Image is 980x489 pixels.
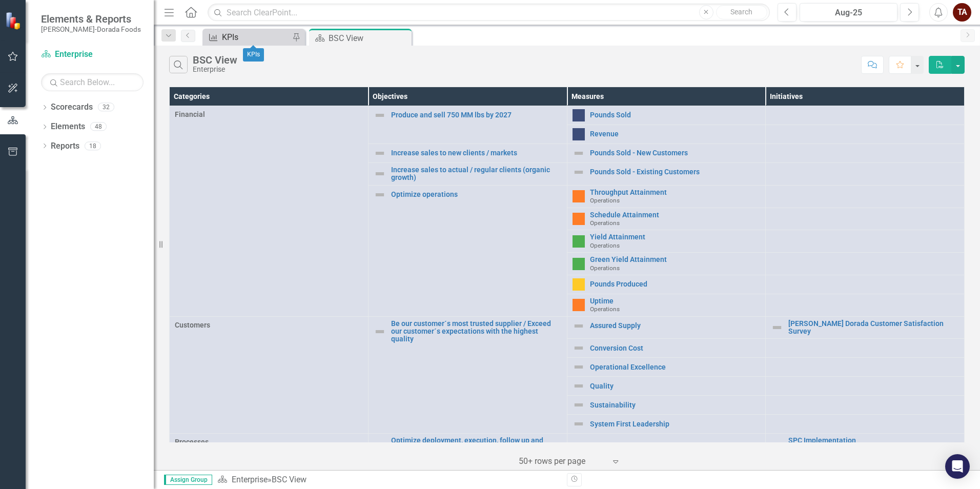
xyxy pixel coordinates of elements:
[5,12,23,30] img: ClearPoint Strategy
[391,320,562,343] a: Be our customer´s most trusted supplier / Exceed our customer´s expectations with the highest qua...
[953,3,971,22] button: TA
[945,454,970,479] div: Open Intercom Messenger
[573,128,585,140] img: No Information
[272,475,307,484] div: BSC View
[573,235,585,248] img: Above Target
[573,166,585,178] img: Not Defined
[90,123,107,131] div: 48
[573,258,585,270] img: Above Target
[590,211,761,219] a: Schedule Attainment
[590,264,620,272] span: Operations
[788,320,959,336] a: [PERSON_NAME] Dorada Customer Satisfaction Survey
[590,297,761,305] a: Uptime
[374,109,386,121] img: Not Defined
[590,344,761,352] a: Conversion Cost
[730,8,752,16] span: Search
[590,197,620,204] span: Operations
[590,242,620,249] span: Operations
[374,147,386,159] img: Not Defined
[175,109,363,119] span: Financial
[175,320,363,330] span: Customers
[590,401,761,409] a: Sustainability
[41,13,141,25] span: Elements & Reports
[222,31,290,44] div: KPIs
[803,7,894,19] div: Aug-25
[193,66,237,73] div: Enterprise
[374,189,386,201] img: Not Defined
[98,103,114,112] div: 32
[716,5,767,19] button: Search
[590,233,761,241] a: Yield Attainment
[590,382,761,390] a: Quality
[573,109,585,121] img: No Information
[164,475,212,485] span: Assign Group
[590,168,761,176] a: Pounds Sold - Existing Customers
[573,418,585,430] img: Not Defined
[573,361,585,373] img: Not Defined
[391,149,562,157] a: Increase sales to new clients / markets
[573,399,585,411] img: Not Defined
[590,219,620,227] span: Operations
[391,166,562,182] a: Increase sales to actual / regular clients (organic growth)
[85,141,101,150] div: 18
[374,168,386,180] img: Not Defined
[590,189,761,196] a: Throughput Attainment
[590,256,761,263] a: Green Yield Attainment
[374,325,386,338] img: Not Defined
[391,437,562,460] a: Optimize deployment, execution, follow up and continuous improvement across all areas and functions
[391,111,562,119] a: Produce and sell 750 MM lbs by 2027
[573,278,585,291] img: Caution
[590,111,761,119] a: Pounds Sold
[41,49,144,60] a: Enterprise
[573,342,585,354] img: Not Defined
[51,101,93,113] a: Scorecards
[51,121,85,133] a: Elements
[391,191,562,198] a: Optimize operations
[590,280,761,288] a: Pounds Produced
[771,439,783,451] img: Not Defined
[329,32,409,45] div: BSC View
[573,299,585,311] img: Warning
[788,437,959,444] a: SPC Implementation
[573,320,585,332] img: Not Defined
[217,474,559,486] div: »
[208,4,770,22] input: Search ClearPoint...
[232,475,268,484] a: Enterprise
[800,3,897,22] button: Aug-25
[771,321,783,334] img: Not Defined
[41,73,144,91] input: Search Below...
[243,48,264,62] div: KPIs
[573,380,585,392] img: Not Defined
[590,149,761,157] a: Pounds Sold - New Customers
[590,363,761,371] a: Operational Excellence
[573,190,585,202] img: Warning
[573,213,585,225] img: Warning
[590,420,761,428] a: System First Leadership
[205,31,290,44] a: KPIs
[590,305,620,313] span: Operations
[175,437,363,447] span: Processes
[590,130,761,138] a: Revenue
[193,54,237,66] div: BSC View
[41,25,141,33] small: [PERSON_NAME]-Dorada Foods
[51,140,79,152] a: Reports
[573,147,585,159] img: Not Defined
[590,322,761,330] a: Assured Supply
